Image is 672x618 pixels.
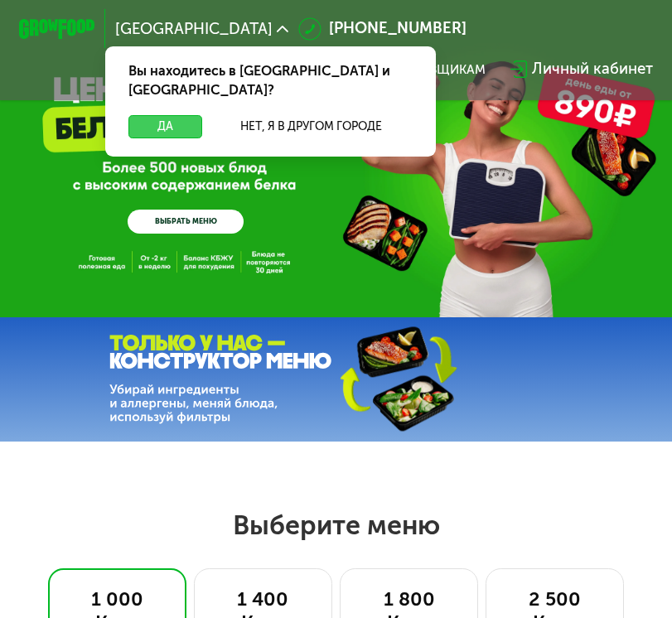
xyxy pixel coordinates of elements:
div: поставщикам [386,62,486,78]
div: Личный кабинет [532,58,653,81]
h2: Выберите меню [61,509,611,542]
button: Нет, я в другом городе [210,115,412,138]
div: Вы находитесь в [GEOGRAPHIC_DATA] и [GEOGRAPHIC_DATA]? [105,46,436,115]
a: ВЫБРАТЬ МЕНЮ [128,210,244,233]
a: [PHONE_NUMBER] [298,17,467,41]
button: Да [128,115,202,138]
span: [GEOGRAPHIC_DATA] [115,22,273,37]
